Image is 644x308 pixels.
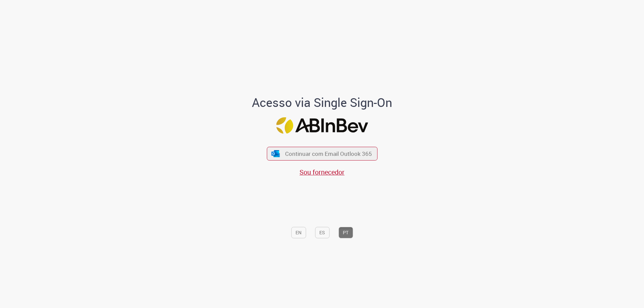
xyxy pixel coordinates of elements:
a: Sou fornecedor [300,168,344,177]
h1: Acesso via Single Sign-On [229,96,415,109]
span: Continuar com Email Outlook 365 [285,150,372,158]
img: ícone Azure/Microsoft 360 [271,150,280,157]
button: PT [338,227,353,238]
button: ícone Azure/Microsoft 360 Continuar com Email Outlook 365 [267,147,377,161]
img: Logo ABInBev [276,117,368,134]
button: ES [315,227,329,238]
button: EN [291,227,306,238]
